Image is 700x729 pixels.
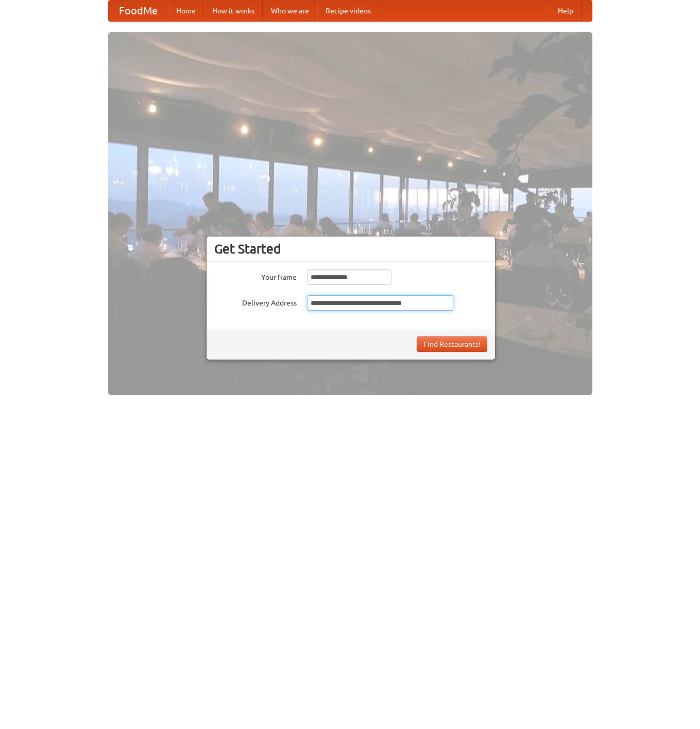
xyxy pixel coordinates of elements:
a: Who we are [263,1,317,21]
a: Recipe videos [317,1,379,21]
h3: Get Started [214,241,487,257]
a: How it works [204,1,263,21]
label: Delivery Address [214,295,297,308]
label: Your Name [214,269,297,282]
a: Home [168,1,204,21]
button: Find Restaurants! [417,336,487,352]
a: Help [550,1,582,21]
a: FoodMe [109,1,168,21]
